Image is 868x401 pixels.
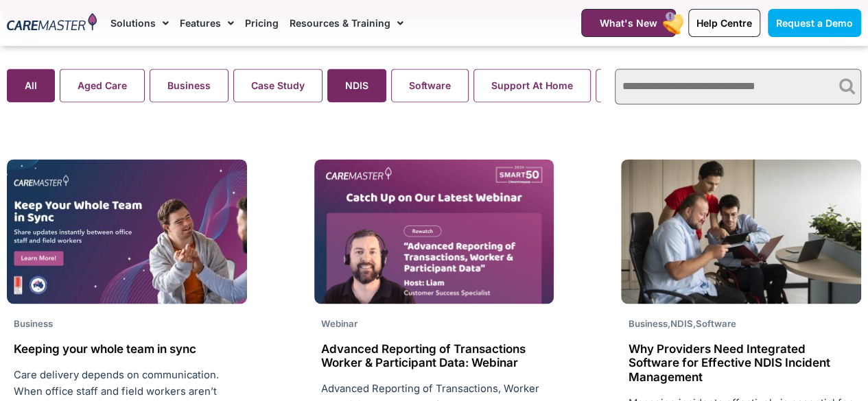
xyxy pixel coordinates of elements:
span: , , [628,318,736,329]
img: CM Generic Facebook Post-6 [7,159,247,304]
a: What's New [581,9,676,37]
a: Request a Demo [768,9,861,37]
button: NDIS [327,69,386,102]
h2: Keeping your whole team in sync [14,341,240,355]
img: REWATCH Advanced Reporting of Transactions, Worker & Participant Data_Website Thumb [314,159,554,304]
span: Business [14,318,53,329]
span: Webinar [321,318,357,329]
span: What's New [600,17,657,29]
button: Webinar [596,69,670,102]
button: Aged Care [60,69,145,102]
button: All [7,69,55,102]
button: Software [391,69,469,102]
span: Business [628,318,667,329]
span: NDIS [670,318,692,329]
h2: Advanced Reporting of Transactions Worker & Participant Data: Webinar [321,341,548,369]
span: Request a Demo [776,17,853,29]
span: Software [695,318,736,329]
button: Support At Home [473,69,591,102]
img: CareMaster Logo [7,13,97,33]
h2: Why Providers Need Integrated Software for Effective NDIS Incident Management [628,341,854,383]
button: Case Study [233,69,322,102]
a: Help Centre [688,9,760,37]
button: Business [150,69,228,102]
img: man-wheelchair-working-front-view [621,159,861,304]
span: Help Centre [696,17,752,29]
